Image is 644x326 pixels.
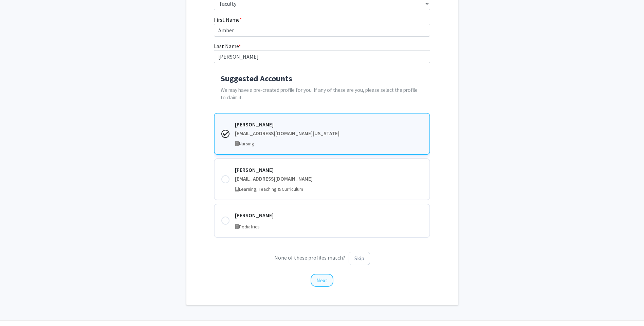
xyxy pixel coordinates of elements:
[239,224,260,230] span: Pediatrics
[214,43,239,49] span: Last Name
[235,211,423,219] div: [PERSON_NAME]
[239,186,303,192] span: Learning, Teaching & Curriculum
[235,120,423,128] div: [PERSON_NAME]
[214,16,239,23] span: First Name
[221,74,423,84] h4: Suggested Accounts
[214,252,430,265] p: None of these profiles match?
[235,175,423,183] div: [EMAIL_ADDRESS][DOMAIN_NAME]
[221,86,423,102] p: We may have a pre-created profile for you. If any of these are you, please select the profile to ...
[239,141,254,147] span: Nursing
[5,296,29,321] iframe: Chat
[349,252,370,265] button: Skip
[235,166,423,174] div: [PERSON_NAME]
[235,130,423,138] div: [EMAIL_ADDRESS][DOMAIN_NAME][US_STATE]
[311,274,333,287] button: Next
